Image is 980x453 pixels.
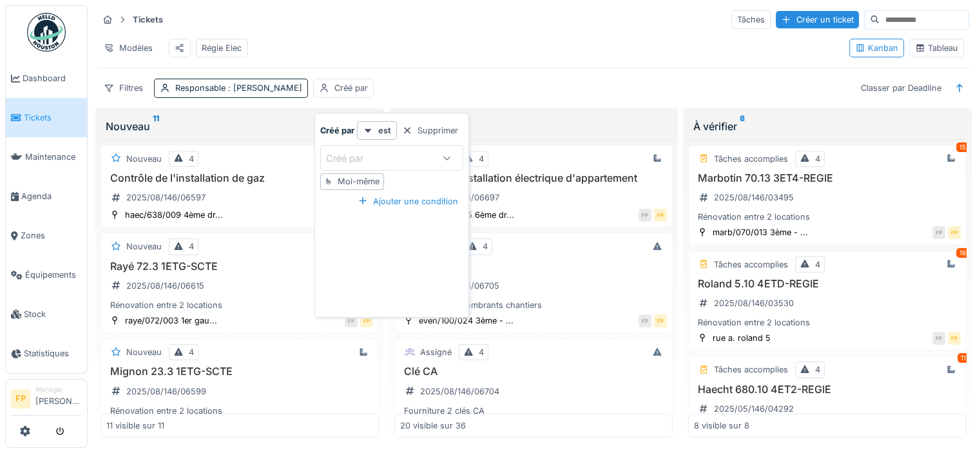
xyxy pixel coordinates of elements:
div: FP [639,314,651,327]
div: rue a. roland 5 [713,332,771,344]
div: Créé par [334,82,368,94]
div: Créer un ticket [776,11,859,28]
div: FP [932,226,945,239]
h3: Encombrants [400,260,667,273]
h3: Contrôle d'installation électrique d'appartement [400,172,667,184]
span: Tickets [24,111,82,124]
sup: 8 [740,119,745,134]
div: FP [932,332,945,345]
div: 4 [815,153,820,165]
div: Filtres [98,79,149,97]
div: Créé par [326,151,381,166]
div: 2025/08/146/06597 [126,191,206,204]
div: raye/072/003 1er gau... [125,314,217,327]
div: Manager [35,385,82,394]
div: 4 [479,153,484,165]
div: 2025/08/146/03530 [714,297,794,309]
span: Zones [21,229,82,242]
div: 4 [189,240,194,253]
h3: Rayé 72.3 1ETG-SCTE [106,260,373,273]
sup: 11 [153,119,159,134]
span: : [PERSON_NAME] [226,83,302,93]
div: FP [360,314,373,327]
span: Agenda [21,190,82,202]
div: Rénovation entre 2 locations [106,299,373,311]
div: 4 [815,258,820,271]
li: FP [11,389,30,409]
div: 11 visible sur 11 [106,419,164,432]
div: 8 visible sur 8 [694,419,749,432]
div: FP [639,209,651,222]
div: Classer par Deadline [855,79,947,97]
span: Dashboard [23,72,82,84]
div: Kanban [855,42,898,54]
span: Statistiques [24,347,82,360]
div: 4 [189,153,194,165]
div: Responsable [175,82,302,94]
div: Tâches accomplies [714,153,788,165]
h3: Contrôle de l'installation de gaz [106,172,373,184]
strong: Créé par [320,124,354,137]
div: FP [948,332,961,345]
div: Rénovation entre 2 locations [106,405,373,417]
div: 18 [956,248,969,258]
div: FP [345,314,358,327]
div: Nouveau [126,153,162,165]
div: Nouveau [126,240,162,253]
div: Tâches [731,10,771,29]
div: haec/638/009 4ème dr... [125,209,223,221]
div: Tâches accomplies [714,363,788,376]
div: Rénovation entre 2 locations [694,211,961,223]
div: Ajouter une condition [352,193,463,210]
strong: est [378,124,391,137]
span: Stock [24,308,82,320]
div: Nouveau [126,346,162,358]
div: 2025/08/146/06615 [126,280,204,292]
div: Fourniture 2 clés CA [400,405,667,417]
li: [PERSON_NAME] [35,385,82,412]
div: En cours [399,119,668,134]
div: Rénovation entre 2 locations [694,316,961,329]
div: 2025/08/146/03495 [714,191,794,204]
div: 2025/08/146/06599 [126,385,206,398]
h3: Haecht 680.10 4ET2-REGIE [694,383,961,396]
div: 4 [479,346,484,358]
div: Supprimer [397,122,463,139]
div: 2025/05/146/04292 [714,403,794,415]
h3: Mignon 23.3 1ETG-SCTE [106,365,373,378]
div: Nouveau [106,119,374,134]
div: 15 [956,142,969,152]
div: 2025/08/146/06704 [420,385,499,398]
div: 4 [483,240,488,253]
div: Tâches accomplies [714,258,788,271]
div: 11 [957,353,969,363]
strong: Tickets [128,14,168,26]
div: FP [948,226,961,239]
div: 4 [189,346,194,358]
h3: Marbotin 70.13 3ET4-REGIE [694,172,961,184]
div: FP [654,209,667,222]
span: Équipements [25,269,82,281]
h3: Clé CA [400,365,667,378]
span: Maintenance [25,151,82,163]
img: Badge_color-CXgf-gQk.svg [27,13,66,52]
div: À vérifier [693,119,961,134]
div: 20 visible sur 36 [400,419,466,432]
div: Modèles [98,39,159,57]
h3: Roland 5.10 4ETD-REGIE [694,278,961,290]
div: Tableau [915,42,958,54]
div: even/100/024 3ème - ... [419,314,514,327]
div: marb/070/013 3ème - ... [713,226,808,238]
div: Régie Elec [202,42,242,54]
div: FP [654,314,667,327]
div: Assigné [420,346,452,358]
div: Enlèvement encombrants chantiers [400,299,667,311]
div: 4 [815,363,820,376]
div: Moi-même [338,175,380,188]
